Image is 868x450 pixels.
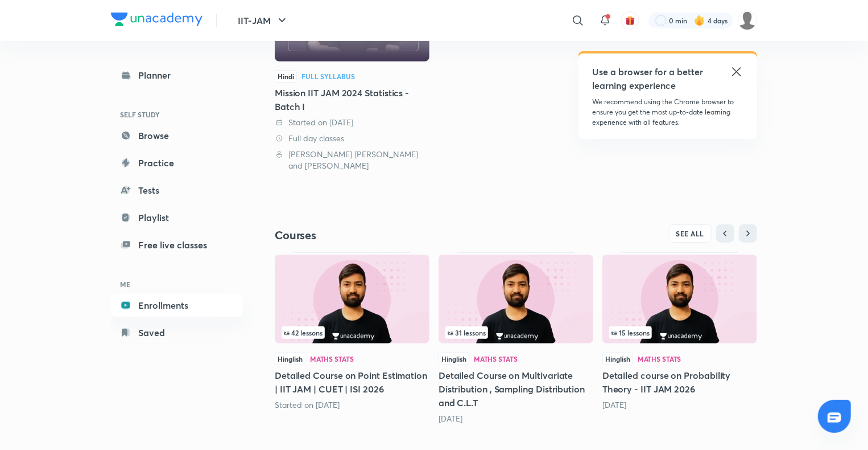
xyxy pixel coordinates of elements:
[445,326,586,339] div: infosection
[111,64,243,87] a: Planner
[275,70,297,83] span: Hindi
[282,326,423,339] div: infosection
[275,353,305,365] span: Hinglish
[602,252,757,410] div: Detailed course on Probability Theory - IIT JAM 2026
[625,15,635,26] img: avatar
[439,252,593,424] div: Detailed Course on Multivariate Distribution , Sampling Distribution and C.L.T
[602,353,633,365] span: Hinglish
[275,149,429,171] div: Ashish Kumar Garg and Harsh Jaiswal
[310,355,354,362] div: Maths Stats
[445,326,586,339] div: left
[301,73,355,80] div: Full Syllabus
[111,179,243,202] a: Tests
[621,11,639,30] button: avatar
[275,117,429,128] div: Started on 16 Feb 2023
[439,413,593,424] div: 1 month ago
[275,86,429,113] div: Mission IIT JAM 2024 Statistics - Batch I
[111,275,243,294] h6: ME
[738,11,757,30] img: Farhan Niazi
[669,224,712,243] button: SEE ALL
[275,255,429,343] img: Thumbnail
[611,329,650,336] span: 15 lessons
[602,399,757,411] div: 7 months ago
[592,97,743,128] p: We recommend using the Chrome browser to ensure you get the most up-to-date learning experience w...
[111,13,202,29] a: Company Logo
[111,206,243,229] a: Playlist
[609,326,750,339] div: left
[448,329,486,336] span: 31 lessons
[638,355,681,362] div: Maths Stats
[694,15,705,26] img: streak
[275,133,429,144] div: Full day classes
[111,294,243,317] a: Enrollments
[111,321,243,344] a: Saved
[284,329,323,336] span: 42 lessons
[282,326,423,339] div: infocontainer
[231,9,296,32] button: IIT-JAM
[275,252,429,410] div: Detailed Course on Point Estimation | IIT JAM | CUET | ISI 2026
[275,399,429,411] div: Started on Jul 23
[439,255,593,343] img: Thumbnail
[445,326,586,339] div: infocontainer
[111,13,202,26] img: Company Logo
[111,124,243,147] a: Browse
[275,228,516,243] h4: Courses
[439,369,593,410] h5: Detailed Course on Multivariate Distribution , Sampling Distribution and C.L.T
[111,234,243,256] a: Free live classes
[111,152,243,174] a: Practice
[282,326,423,339] div: left
[609,326,750,339] div: infosection
[111,105,243,124] h6: SELF STUDY
[275,369,429,396] h5: Detailed Course on Point Estimation | IIT JAM | CUET | ISI 2026
[676,230,705,238] span: SEE ALL
[592,65,705,92] h5: Use a browser for a better learning experience
[609,326,750,339] div: infocontainer
[602,369,757,396] h5: Detailed course on Probability Theory - IIT JAM 2026
[439,353,469,365] span: Hinglish
[474,355,518,362] div: Maths Stats
[602,255,757,343] img: Thumbnail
